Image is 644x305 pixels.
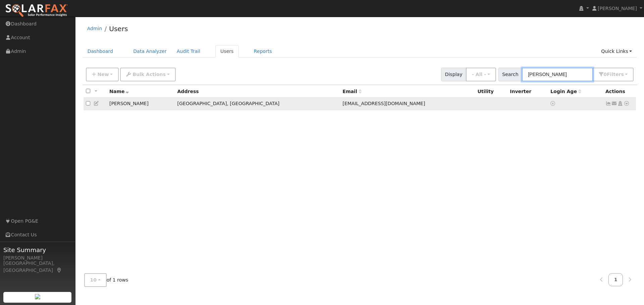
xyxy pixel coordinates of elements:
a: Users [215,45,239,58]
a: Dashboard [83,45,118,58]
a: No login access [550,101,556,106]
span: of 1 rows [84,273,128,287]
span: Days since last login [550,89,581,94]
a: Other actions [624,100,630,107]
img: SolarFax [5,4,68,18]
span: Site Summary [3,245,72,254]
span: [PERSON_NAME] [598,6,637,11]
img: retrieve [35,294,40,299]
button: 0Filters [593,68,634,81]
a: Quick Links [596,45,637,58]
a: Login As [617,101,623,106]
td: [GEOGRAPHIC_DATA], [GEOGRAPHIC_DATA] [175,98,340,110]
a: Data Analyzer [128,45,172,58]
span: [EMAIL_ADDRESS][DOMAIN_NAME] [342,101,425,106]
span: Email [342,89,361,94]
span: Filter [607,72,624,77]
a: Users [109,25,128,33]
span: Bulk Actions [132,72,166,77]
button: Bulk Actions [120,68,175,81]
div: Actions [605,88,634,95]
div: Address [177,88,338,95]
span: New [97,72,109,77]
input: Search [522,68,593,81]
span: s [621,72,624,77]
div: Utility [477,88,505,95]
a: Edit User [94,101,100,106]
span: Name [109,89,129,94]
button: - All - [466,68,496,81]
button: New [86,68,119,81]
a: Map [56,268,62,273]
a: 1 [608,273,623,286]
button: 10 [84,273,107,287]
div: Inverter [510,88,546,95]
div: [PERSON_NAME] [3,254,72,261]
div: [GEOGRAPHIC_DATA], [GEOGRAPHIC_DATA] [3,260,72,274]
a: Admin [87,26,102,31]
a: Audit Trail [172,45,205,58]
span: Search [498,68,522,81]
span: 10 [90,277,97,283]
a: Reports [249,45,277,58]
a: davidsventures@gmail.com [611,100,618,107]
span: Display [441,68,466,81]
td: [PERSON_NAME] [107,98,175,110]
a: Not connected [605,101,611,106]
